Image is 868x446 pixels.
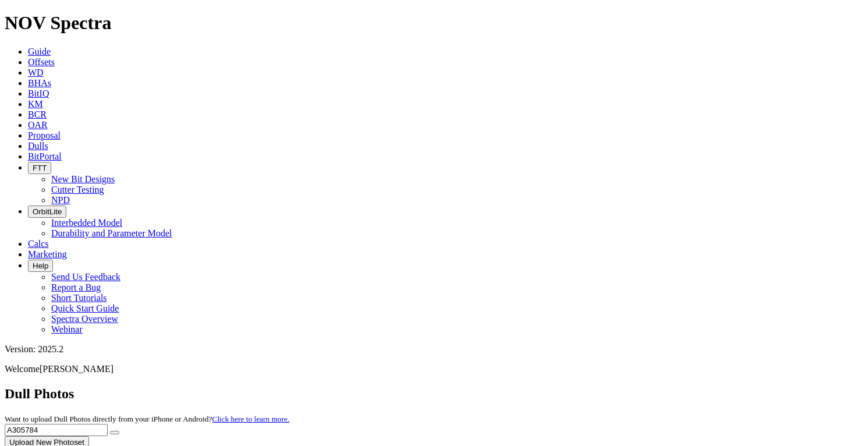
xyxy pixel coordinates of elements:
p: Welcome [5,364,863,374]
span: [PERSON_NAME] [40,364,113,374]
a: Quick Start Guide [51,303,119,313]
a: Interbedded Model [51,218,122,228]
a: Spectra Overview [51,314,118,324]
a: OAR [28,120,48,130]
a: WD [28,68,44,77]
a: Cutter Testing [51,185,104,194]
button: Help [28,260,53,272]
a: BitIQ [28,89,49,98]
a: BHAs [28,78,51,88]
span: OrbitLite [33,207,62,216]
a: Proposal [28,130,61,140]
a: Guide [28,47,51,56]
button: OrbitLite [28,206,66,218]
a: BitPortal [28,151,62,161]
a: Dulls [28,141,48,151]
a: Send Us Feedback [51,272,120,282]
a: Webinar [51,324,83,334]
a: Report a Bug [51,282,101,292]
span: FTT [33,164,47,172]
a: NPD [51,195,70,205]
a: Marketing [28,249,67,259]
a: KM [28,99,43,109]
a: Durability and Parameter Model [51,228,172,238]
span: Help [33,261,48,270]
a: Calcs [28,239,49,249]
a: BCR [28,109,47,119]
div: Version: 2025.2 [5,344,863,355]
a: Short Tutorials [51,293,107,303]
h1: NOV Spectra [5,12,863,34]
a: New Bit Designs [51,174,115,184]
h2: Dull Photos [5,386,863,402]
a: Offsets [28,57,55,67]
a: Click here to learn more. [212,415,290,423]
button: FTT [28,162,51,174]
input: Search Serial Number [5,424,108,436]
small: Want to upload Dull Photos directly from your iPhone or Android? [5,415,289,423]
